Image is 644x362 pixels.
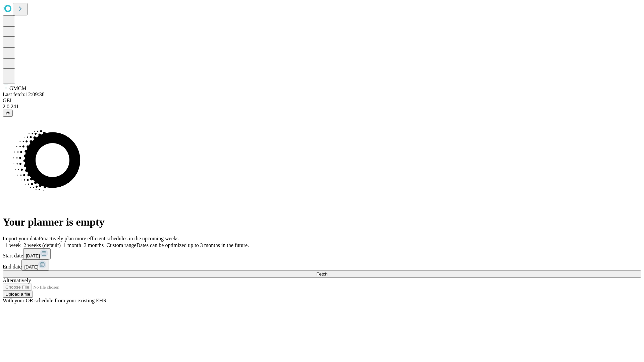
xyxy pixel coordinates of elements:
[9,85,26,91] span: GMCM
[3,98,641,104] div: GEI
[3,259,641,270] div: End date
[3,216,641,228] h1: Your planner is empty
[23,242,61,248] span: 2 weeks (default)
[3,270,641,278] button: Fetch
[3,248,641,259] div: Start date
[316,271,327,277] span: Fetch
[39,236,180,241] span: Proactively plan more efficient schedules in the upcoming weeks.
[3,291,33,298] button: Upload a file
[3,236,39,241] span: Import your data
[137,242,249,248] span: Dates can be optimized up to 3 months in the future.
[26,253,40,258] span: [DATE]
[3,298,107,303] span: With your OR schedule from your existing EHR
[3,110,13,117] button: @
[5,242,21,248] span: 1 week
[63,242,81,248] span: 1 month
[84,242,104,248] span: 3 months
[3,278,31,283] span: Alternatively
[21,259,49,270] button: [DATE]
[106,242,136,248] span: Custom range
[5,111,10,116] span: @
[24,264,38,269] span: [DATE]
[3,92,45,97] span: Last fetch: 12:09:38
[3,104,641,110] div: 2.0.241
[23,248,51,259] button: [DATE]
